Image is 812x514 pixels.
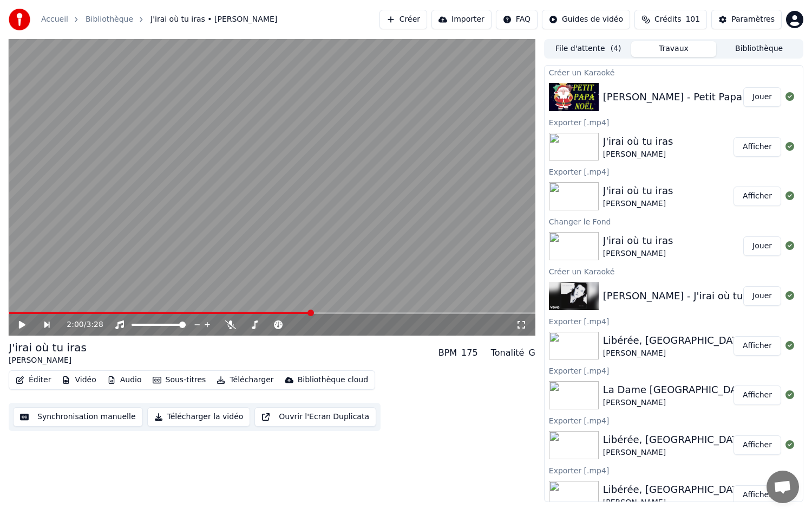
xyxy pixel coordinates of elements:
button: FAQ [496,10,538,29]
span: 101 [685,14,700,25]
div: Exporter [.mp4] [545,364,803,377]
div: Tonalité [491,346,525,359]
div: Bibliothèque cloud [298,375,368,385]
button: Ouvrir l'Ecran Duplicata [254,407,376,427]
div: / [67,319,93,330]
button: Créer [379,10,427,29]
div: [PERSON_NAME] [603,397,752,408]
div: Exporter [.mp4] [545,464,803,477]
button: Travaux [631,41,717,57]
div: Libérée, [GEOGRAPHIC_DATA] [603,432,748,447]
div: BPM [438,346,457,359]
div: [PERSON_NAME] [603,447,748,458]
button: Jouer [743,87,781,107]
div: Changer le Fond [545,215,803,228]
button: Synchronisation manuelle [13,407,143,427]
div: Créer un Karaoké [545,66,803,79]
span: ( 4 ) [611,43,621,54]
div: Ouvrir le chat [767,471,799,503]
button: Jouer [743,236,781,256]
div: Exporter [.mp4] [545,414,803,427]
div: [PERSON_NAME] [603,497,748,508]
button: Importer [431,10,492,29]
button: Jouer [743,286,781,306]
span: 3:28 [86,319,103,330]
div: [PERSON_NAME] - J'irai où tu iras [603,288,764,304]
div: Libérée, [GEOGRAPHIC_DATA] [603,482,748,497]
div: La Dame [GEOGRAPHIC_DATA] [603,382,752,397]
div: [PERSON_NAME] [603,149,673,160]
button: Audio [103,372,146,388]
div: Exporter [.mp4] [545,165,803,178]
div: [PERSON_NAME] [603,348,748,359]
button: Afficher [734,435,781,455]
div: Exporter [.mp4] [545,115,803,128]
div: G [528,346,535,359]
button: Afficher [734,187,781,206]
div: [PERSON_NAME] - Petit Papa [DATE] [603,89,778,105]
div: J'irai où tu iras [603,183,673,198]
div: J'irai où tu iras [9,340,87,355]
button: Afficher [734,137,781,157]
button: File d'attente [546,41,631,57]
button: Vidéo [57,372,100,388]
button: Sous-titres [148,372,211,388]
span: Crédits [654,14,681,25]
div: Créer un Karaoké [545,265,803,278]
div: Exporter [.mp4] [545,314,803,327]
button: Paramètres [711,10,782,29]
div: Paramètres [731,14,775,25]
div: 175 [461,346,478,359]
button: Télécharger la vidéo [147,407,251,427]
div: J'irai où tu iras [603,233,673,248]
div: J'irai où tu iras [603,134,673,149]
button: Crédits101 [634,10,707,29]
button: Afficher [734,385,781,405]
img: youka [9,9,30,30]
button: Guides de vidéo [542,10,630,29]
button: Bibliothèque [716,41,802,57]
button: Éditer [11,372,55,388]
div: [PERSON_NAME] [603,198,673,209]
button: Afficher [734,485,781,505]
span: J'irai où tu iras • [PERSON_NAME] [150,14,277,25]
a: Bibliothèque [86,14,133,25]
div: [PERSON_NAME] [603,248,673,259]
button: Afficher [734,336,781,356]
button: Télécharger [212,372,278,388]
span: 2:00 [67,319,83,330]
a: Accueil [41,14,68,25]
div: Libérée, [GEOGRAPHIC_DATA] [603,333,748,348]
div: [PERSON_NAME] [9,355,87,366]
nav: breadcrumb [41,14,277,25]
